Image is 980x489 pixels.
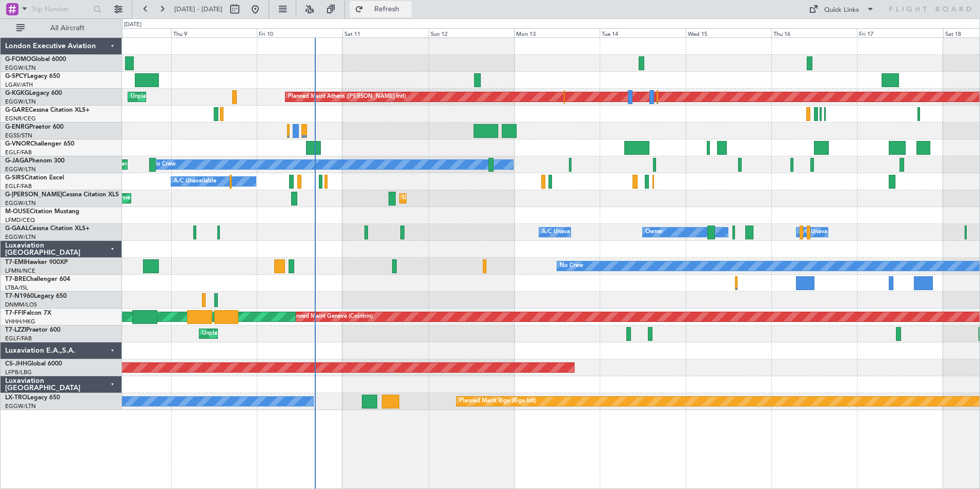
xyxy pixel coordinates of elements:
[428,28,514,37] div: Sun 12
[5,98,36,106] a: EGGW/LTN
[542,225,584,240] div: A/C Unavailable
[365,6,409,13] span: Refresh
[5,182,32,190] a: EGLF/FAB
[5,301,37,309] a: DNMM/LOS
[5,107,29,113] span: G-GARE
[600,28,685,37] div: Tue 14
[5,64,36,72] a: EGGW/LTN
[288,309,373,324] div: Planned Maint Geneva (Cointrin)
[5,361,27,367] span: CS-JHH
[771,28,857,37] div: Thu 16
[5,166,36,173] a: EGGW/LTN
[5,216,35,224] a: LFMD/CEQ
[152,157,176,172] div: No Crew
[5,141,30,147] span: G-VNOR
[5,233,36,241] a: EGGW/LTN
[5,318,35,325] a: VHHH/HKG
[342,28,428,37] div: Sat 11
[459,394,536,409] div: Planned Maint Riga (Riga Intl)
[799,225,842,240] div: A/C Unavailable
[402,191,571,206] div: Unplanned Maint [GEOGRAPHIC_DATA] ([GEOGRAPHIC_DATA])
[5,369,32,376] a: LFPB/LBG
[5,395,27,401] span: LX-TRO
[350,1,412,17] button: Refresh
[857,28,943,37] div: Fri 17
[124,21,141,29] div: [DATE]
[5,267,35,275] a: LFMN/NCE
[5,124,29,130] span: G-ENRG
[645,225,663,240] div: Owner
[5,90,29,96] span: G-KGKG
[5,361,62,367] a: CS-JHHGlobal 6000
[5,327,26,333] span: T7-LZZI
[11,20,111,36] button: All Aircraft
[824,5,859,15] div: Quick Links
[85,28,171,37] div: Wed 8
[5,73,27,79] span: G-SPCY
[5,56,31,63] span: G-FOMO
[5,259,25,266] span: T7-EMI
[5,192,119,198] a: G-[PERSON_NAME]Cessna Citation XLS
[686,28,771,37] div: Wed 15
[131,89,260,105] div: Unplanned Maint [GEOGRAPHIC_DATA] (Ataturk)
[5,209,79,215] a: M-OUSECitation Mustang
[5,335,32,342] a: EGLF/FAB
[5,81,33,89] a: LGAV/ATH
[5,310,51,316] a: T7-FFIFalcon 7X
[5,402,36,410] a: EGGW/LTN
[5,276,70,282] a: T7-BREChallenger 604
[5,293,67,299] a: T7-N1960Legacy 650
[5,124,64,130] a: G-ENRGPraetor 600
[5,226,90,232] a: G-GAALCessna Citation XLS+
[5,175,64,181] a: G-SIRSCitation Excel
[5,158,29,164] span: G-JAGA
[804,1,880,17] button: Quick Links
[5,149,32,156] a: EGLF/FAB
[5,73,60,79] a: G-SPCYLegacy 650
[5,158,65,164] a: G-JAGAPhenom 300
[27,25,108,32] span: All Aircraft
[202,326,371,341] div: Unplanned Maint [GEOGRAPHIC_DATA] ([GEOGRAPHIC_DATA])
[5,192,62,198] span: G-[PERSON_NAME]
[288,89,406,105] div: Planned Maint Athens ([PERSON_NAME] Intl)
[171,28,257,37] div: Thu 9
[5,276,26,282] span: T7-BRE
[5,327,60,333] a: T7-LZZIPraetor 600
[5,284,28,292] a: LTBA/ISL
[560,258,583,274] div: No Crew
[5,141,74,147] a: G-VNORChallenger 650
[5,226,29,232] span: G-GAAL
[5,175,25,181] span: G-SIRS
[5,90,62,96] a: G-KGKGLegacy 600
[5,132,32,139] a: EGSS/STN
[5,107,90,113] a: G-GARECessna Citation XLS+
[514,28,600,37] div: Mon 13
[5,259,68,266] a: T7-EMIHawker 900XP
[257,28,342,37] div: Fri 10
[5,310,23,316] span: T7-FFI
[31,2,90,17] input: Trip Number
[5,115,36,123] a: EGNR/CEG
[5,395,60,401] a: LX-TROLegacy 650
[174,174,216,189] div: A/C Unavailable
[5,199,36,207] a: EGGW/LTN
[5,56,66,63] a: G-FOMOGlobal 6000
[5,293,34,299] span: T7-N1960
[5,209,30,215] span: M-OUSE
[174,5,222,14] span: [DATE] - [DATE]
